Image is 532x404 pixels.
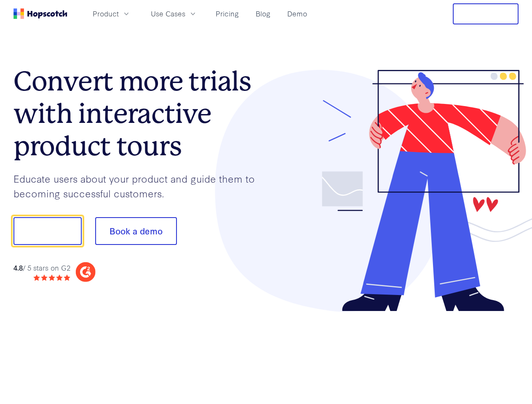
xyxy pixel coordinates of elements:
span: Product [93,8,119,19]
strong: 4.8 [13,263,23,272]
div: / 5 stars on G2 [13,263,70,273]
p: Educate users about your product and guide them to becoming successful customers. [13,171,266,200]
button: Use Cases [146,7,202,21]
button: Show me! [13,217,82,245]
a: Blog [252,7,274,21]
button: Free Trial [453,3,519,24]
span: Use Cases [151,8,185,19]
button: Product [88,7,136,21]
a: Demo [284,7,310,21]
a: Home [13,8,67,19]
h1: Convert more trials with interactive product tours [13,65,266,162]
a: Pricing [212,7,242,21]
button: Book a demo [95,217,177,245]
